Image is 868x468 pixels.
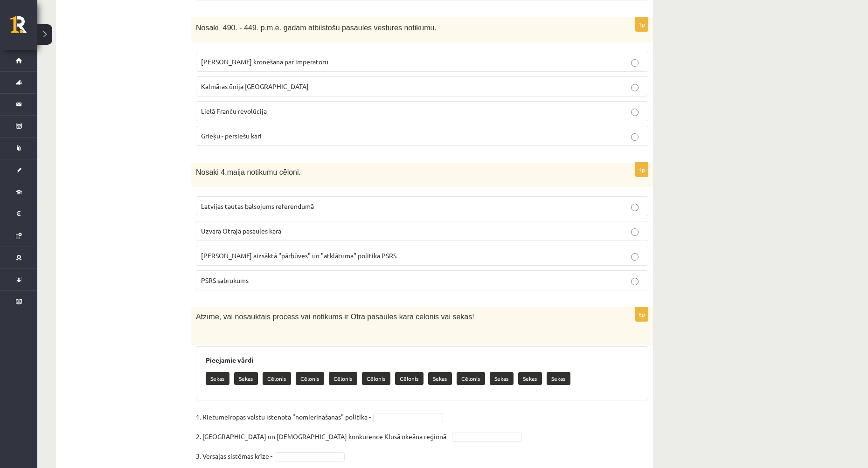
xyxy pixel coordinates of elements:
span: Lielā Franču revolūcija [201,107,267,115]
input: Uzvara Otrajā pasaules karā [631,228,639,236]
input: [PERSON_NAME] aizsāktā "pārbūves" un "atklātuma" politika PSRS [631,253,639,261]
p: Cēlonis [395,372,424,385]
p: Sekas [490,372,514,385]
p: Sekas [547,372,570,385]
p: Cēlonis [457,372,485,385]
p: 3. Versaļas sistēmas krīze - [196,449,272,463]
span: Latvijas tautas balsojums referendumā [201,202,314,210]
span: Atzīmē, vai nosauktais process vai notikums ir Otrā pasaules kara cēlonis vai sekas! [196,313,474,321]
p: 1p [635,162,648,177]
p: 2. [GEOGRAPHIC_DATA] un [DEMOGRAPHIC_DATA] konkurence Klusā okeāna reģionā - [196,429,450,443]
span: Kalmāras ūnija [GEOGRAPHIC_DATA] [201,82,309,90]
input: PSRS sabrukums [631,278,639,285]
span: Uzvara Otrajā pasaules karā [201,227,281,235]
span: [PERSON_NAME] kronēšana par imperatoru [201,57,328,66]
span: PSRS sabrukums [201,276,249,284]
input: Latvijas tautas balsojums referendumā [631,204,639,211]
p: Sekas [518,372,542,385]
p: 6p [635,307,648,322]
input: Lielā Franču revolūcija [631,109,639,116]
input: Grieķu - persiešu kari [631,133,639,141]
p: Cēlonis [263,372,291,385]
p: Cēlonis [329,372,357,385]
p: Cēlonis [362,372,390,385]
span: Grieķu - persiešu kari [201,131,262,140]
a: Rīgas 1. Tālmācības vidusskola [10,16,37,40]
p: Sekas [234,372,258,385]
span: Nosaki 4.maija notikumu cēloni. [196,168,301,176]
input: [PERSON_NAME] kronēšana par imperatoru [631,59,639,67]
p: Cēlonis [296,372,324,385]
h3: Pieejamie vārdi [206,356,639,364]
p: Sekas [206,372,229,385]
span: [PERSON_NAME] aizsāktā "pārbūves" un "atklātuma" politika PSRS [201,251,396,260]
p: 1. Rietumeiropas valstu īstenotā "nomierināšanas" politika - [196,410,371,424]
p: 1p [635,17,648,32]
p: Sekas [428,372,452,385]
span: Nosaki 490. - 449. p.m.ē. gadam atbilstošu pasaules vēstures notikumu. [196,24,437,32]
input: Kalmāras ūnija [GEOGRAPHIC_DATA] [631,84,639,91]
